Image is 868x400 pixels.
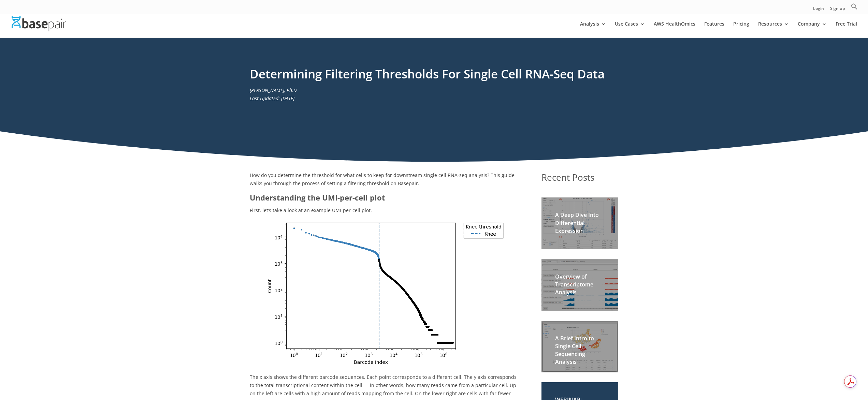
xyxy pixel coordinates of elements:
a: Resources [758,21,789,38]
h1: Recent Posts [541,171,618,188]
span: First, let’s take a look at an example UMI-per-cell plot. [250,207,372,213]
a: Pricing [733,21,749,38]
h2: A Deep Dive Into Differential Expression [555,211,605,238]
a: Use Cases [615,21,645,38]
a: Features [704,21,724,38]
a: AWS HealthOmics [654,21,695,38]
h2: A Brief Intro to Single Cell Sequencing Analysis [555,335,605,370]
span: How do you determine the threshold for what cells to keep for downstream single cell RNA-seq anal... [250,172,515,187]
a: Analysis [580,21,606,38]
a: Search Icon Link [851,3,858,14]
em: [PERSON_NAME], Ph.D [250,87,296,93]
a: Login [813,6,824,14]
a: Company [798,21,827,38]
a: Sign up [830,6,845,14]
b: Understanding the UMI-per-cell plot [250,192,385,203]
a: Free Trial [836,21,857,38]
h1: Determining Filtering Thresholds For Single Cell RNA-Seq Data [250,65,618,86]
svg: Search [851,3,858,10]
h2: Overview of Transcriptome Analysis [555,273,605,300]
em: Last Updated: [DATE] [250,95,294,102]
img: Basepair [12,16,66,31]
